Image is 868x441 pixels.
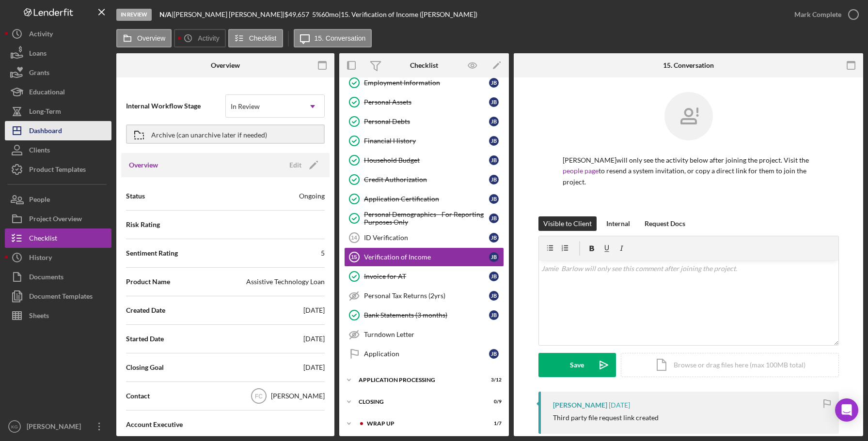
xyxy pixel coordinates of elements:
span: Sentiment Rating [126,248,178,258]
div: Credit Authorization [364,176,489,183]
div: Edit [289,158,301,172]
div: J B [489,272,499,281]
div: Personal Demographics - For Reporting Purposes Only [364,211,489,226]
div: Dashboard [29,121,62,143]
div: [PERSON_NAME] [PERSON_NAME] | [174,11,284,18]
button: Document Templates [5,287,111,306]
h3: Overview [129,160,158,170]
div: 5 % [312,11,321,18]
div: Bank Statements (3 months) [364,311,489,319]
div: Closing [359,399,477,405]
div: People [29,190,50,212]
div: Internal [606,216,630,231]
div: J B [489,78,499,88]
button: Loans [5,44,111,63]
div: J B [489,97,499,107]
button: Request Docs [640,216,690,231]
button: Checklist [228,29,283,47]
div: Open Intercom Messenger [835,398,858,422]
div: In Review [116,9,152,21]
a: Personal DebtsJB [344,112,504,131]
div: Verification of Income [364,253,489,261]
button: Activity [5,24,111,44]
div: Archive (can unarchive later if needed) [151,125,267,143]
div: [DATE] [303,305,325,315]
span: Status [126,191,145,201]
a: Bank Statements (3 months)JB [344,305,504,325]
div: Checklist [29,228,57,250]
button: Internal [601,216,635,231]
button: Sheets [5,306,111,325]
a: Invoice for ATJB [344,267,504,286]
tspan: 15 [351,254,357,260]
div: Visible to Client [543,216,592,231]
div: | 15. Verification of Income ([PERSON_NAME]) [339,11,477,18]
div: Employment Information [364,79,489,87]
div: Ongoing [299,191,325,201]
div: Personal Tax Returns (2yrs) [364,292,489,300]
button: Overview [116,29,172,47]
p: [PERSON_NAME] will only see the activity below after joining the project. Visit the to resend a s... [563,155,815,187]
div: Loans [29,44,47,65]
div: J B [489,349,499,359]
div: Financial History [364,137,489,145]
a: Grants [5,63,111,82]
span: Closing Goal [126,363,164,372]
text: FC [255,393,263,400]
div: History [29,248,52,270]
button: KG[PERSON_NAME] [5,417,111,436]
a: 14ID VerificationJB [344,228,504,247]
button: Product Templates [5,160,111,179]
div: Clients [29,140,50,162]
button: Documents [5,267,111,287]
button: Long-Term [5,102,111,121]
div: Request Docs [645,216,685,231]
a: ApplicationJB [344,344,504,364]
div: Turndown Letter [364,331,504,338]
button: People [5,190,111,209]
div: Product Templates [29,160,86,182]
button: 15. Conversation [294,29,372,47]
div: J B [489,117,499,126]
div: Grants [29,63,49,85]
div: J B [489,194,499,204]
div: Checklist [410,61,438,69]
span: Risk Rating [126,220,160,229]
div: [DATE] [303,334,325,344]
div: J B [489,233,499,243]
a: Personal AssetsJB [344,92,504,112]
div: 5 [321,248,325,258]
div: Sheets [29,306,49,328]
div: 60 mo [321,11,339,18]
tspan: 14 [351,235,357,241]
div: J B [489,310,499,320]
span: Internal Workflow Stage [126,101,225,111]
a: Personal Demographics - For Reporting Purposes OnlyJB [344,209,504,228]
div: J B [489,213,499,223]
div: J B [489,136,499,146]
div: Assistive Technology Loan [246,277,325,287]
button: Edit [284,158,322,172]
button: Visible to Client [538,216,597,231]
button: Dashboard [5,121,111,140]
span: Contact [126,391,150,401]
span: Account Executive [126,420,183,429]
button: Mark Complete [785,5,863,24]
div: In Review [231,103,260,110]
div: Long-Term [29,102,61,123]
a: Household BudgetJB [344,151,504,170]
div: [PERSON_NAME] [24,417,87,439]
div: [PERSON_NAME] [271,391,325,401]
a: Credit AuthorizationJB [344,170,504,189]
div: Documents [29,267,63,289]
a: Personal Tax Returns (2yrs)JB [344,286,504,305]
div: Personal Assets [364,98,489,106]
button: History [5,248,111,267]
div: Save [570,353,584,377]
div: Application Certification [364,195,489,203]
